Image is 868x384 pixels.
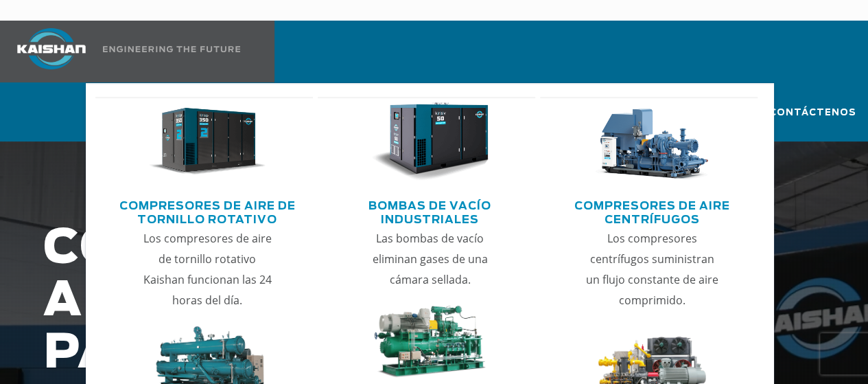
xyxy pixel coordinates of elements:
font: COMPRESORES DE AIRE [43,226,555,325]
img: Compresores de aire centrífugos de pulgar [594,102,711,181]
font: Los compresores centrífugos suministran un flujo constante de aire comprimido. [586,231,718,308]
font: PARA LOS [43,330,316,377]
font: Las bombas de vacío eliminan gases de una cámara sellada. [372,231,487,287]
a: Bombas de vacío industriales [325,194,536,228]
font: Contáctenos [769,109,856,117]
img: Expansores de tornillo de vapor de pulgar [371,306,489,379]
a: Contáctenos [769,95,856,142]
img: Ingeniería del futuro [103,46,240,52]
font: Los compresores de aire de tornillo rotativo Kaishan funcionan las 24 horas del día. [143,231,272,308]
font: Compresores de aire centrífugos [574,201,730,225]
font: Bombas de vacío industriales [368,201,491,225]
font: Compresores de aire de tornillo rotativo [119,201,296,225]
img: Compresores de aire de tornillo rotativo [149,102,266,181]
a: Compresores de aire centrífugos [547,194,758,228]
img: Bombas de vacío industriales de pulgar [371,102,489,181]
a: Compresores de aire de tornillo rotativo [102,194,314,228]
